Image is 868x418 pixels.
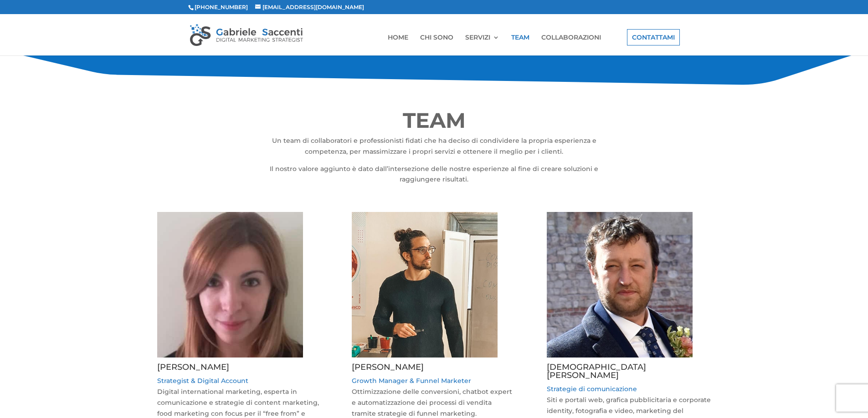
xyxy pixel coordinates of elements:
span: TEAM [403,107,466,133]
img: Gabriele Saccenti - Consulente Marketing Digitale [190,23,303,46]
p: Strategist & Digital Account [157,376,321,387]
h4: [DEMOGRAPHIC_DATA][PERSON_NAME] [547,363,711,384]
img: CRISTIANO POLESE [547,212,693,358]
p: Growth Manager & Funnel Marketer [352,376,516,387]
img: VERONICA PASQUALIN [157,212,303,358]
a: CONTATTAMI [627,29,680,45]
p: Il nostro valore aggiunto è dato dall’intersezione delle nostre esperienze al fine di creare solu... [255,164,613,186]
a: TEAM [511,34,529,55]
a: COLLABORAZIONI [541,34,601,55]
a: SERVIZI [465,34,499,55]
a: CHI SONO [420,34,453,55]
p: Strategie di comunicazione [547,384,711,395]
a: HOME [388,34,408,55]
a: [EMAIL_ADDRESS][DOMAIN_NAME] [255,4,364,10]
h4: [PERSON_NAME] [352,363,516,376]
h4: [PERSON_NAME] [157,363,321,376]
img: OMAR BRAGANTINI [352,212,498,358]
div: Un team di collaboratori e professionisti fidati che ha deciso di condividere la propria esperien... [255,136,613,185]
span: [PHONE_NUMBER] [188,4,248,10]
